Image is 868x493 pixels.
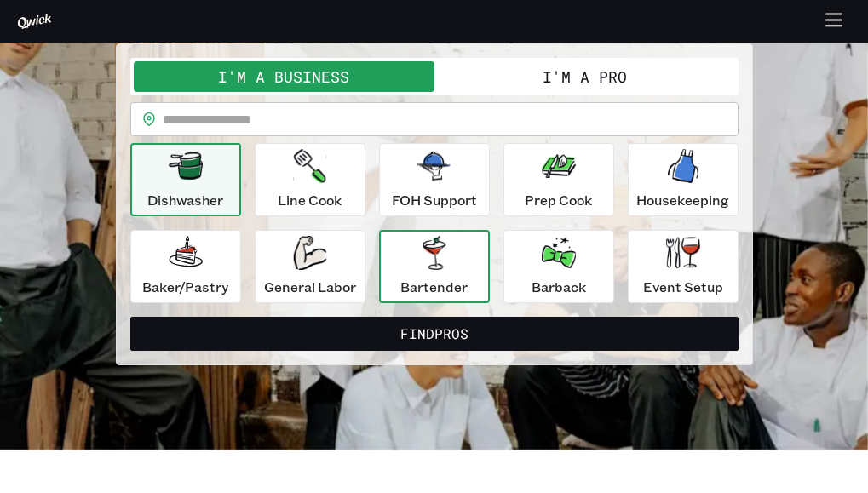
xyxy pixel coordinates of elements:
[255,143,365,216] button: Line Cook
[643,277,723,297] p: Event Setup
[628,230,739,303] button: Event Setup
[503,230,614,303] button: Barback
[379,143,490,216] button: FOH Support
[264,277,356,297] p: General Labor
[628,143,739,216] button: Housekeeping
[400,277,468,297] p: Bartender
[255,230,365,303] button: General Labor
[379,230,490,303] button: Bartender
[532,277,586,297] p: Barback
[130,143,241,216] button: Dishwasher
[134,61,434,92] button: I'm a Business
[130,317,739,351] button: FindPros
[142,277,228,297] p: Baker/Pastry
[392,190,477,210] p: FOH Support
[636,190,729,210] p: Housekeeping
[434,61,735,92] button: I'm a Pro
[503,143,614,216] button: Prep Cook
[130,230,241,303] button: Baker/Pastry
[147,190,223,210] p: Dishwasher
[278,190,342,210] p: Line Cook
[525,190,592,210] p: Prep Cook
